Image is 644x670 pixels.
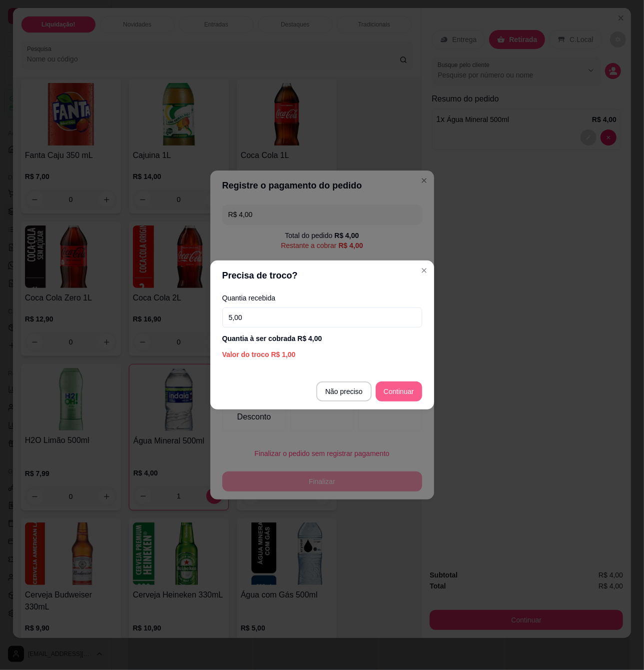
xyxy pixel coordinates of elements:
div: Quantia à ser cobrada R$ 4,00 [222,333,422,343]
button: Não preciso [316,381,372,401]
header: Precisa de troco? [210,260,434,290]
button: Continuar [376,381,422,401]
div: Valor do troco R$ 1,00 [222,349,422,359]
label: Quantia recebida [222,294,422,301]
button: Close [416,262,432,278]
